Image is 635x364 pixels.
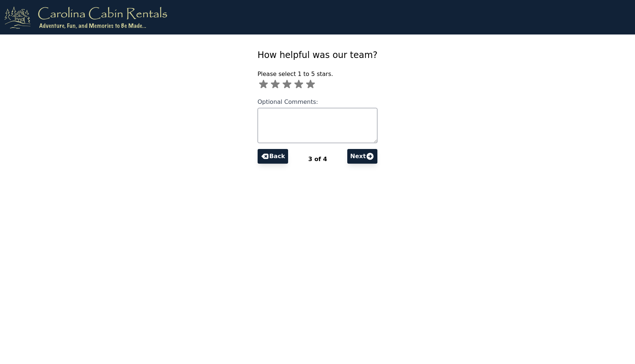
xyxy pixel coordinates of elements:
img: logo.png [4,6,167,29]
button: Next [347,149,377,164]
p: Please select 1 to 5 stars. [258,70,378,79]
span: 3 of 4 [308,156,327,163]
span: Optional Comments: [258,98,318,105]
span: How helpful was our team? [258,50,378,60]
button: Back [258,149,288,164]
textarea: Optional Comments: [258,108,378,143]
